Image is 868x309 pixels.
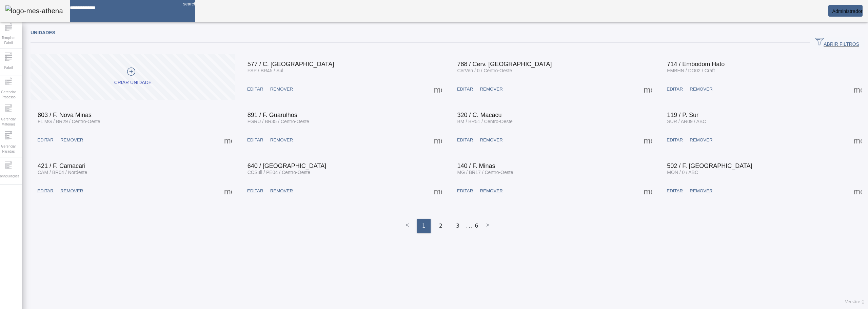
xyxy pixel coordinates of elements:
[663,134,686,146] button: EDITAR
[34,134,57,146] button: EDITAR
[38,112,92,118] span: 803 / F. Nova Minas
[244,83,267,95] button: EDITAR
[57,134,86,146] button: REMOVER
[667,86,683,93] span: EDITAR
[480,188,502,194] span: REMOVER
[247,86,263,93] span: EDITAR
[667,112,698,118] span: 119 / P. Sur
[667,61,725,67] span: 714 / Embodom Hato
[454,83,477,95] button: EDITAR
[38,162,85,169] span: 421 / F. Camacari
[60,188,83,194] span: REMOVER
[270,188,293,194] span: REMOVER
[457,112,502,118] span: 320 / C. Macacu
[457,137,473,143] span: EDITAR
[642,185,654,197] button: Mais
[248,119,309,124] span: FGRU / BR35 / Centro-Oeste
[457,188,473,194] span: EDITAR
[851,83,864,95] button: Mais
[439,222,442,230] span: 2
[31,54,235,100] button: Criar unidade
[2,63,15,72] span: Fabril
[642,83,654,95] button: Mais
[267,134,296,146] button: REMOVER
[667,68,715,73] span: EMBHN / DO02 / Craft
[457,170,513,175] span: MG / BR17 / Centro-Oeste
[248,112,297,118] span: 891 / F. Guarulhos
[114,79,152,86] div: Criar unidade
[456,222,459,230] span: 3
[432,185,444,197] button: Mais
[248,61,334,67] span: 577 / C. [GEOGRAPHIC_DATA]
[851,185,864,197] button: Mais
[267,83,296,95] button: REMOVER
[667,162,752,169] span: 502 / F. [GEOGRAPHIC_DATA]
[270,86,293,93] span: REMOVER
[248,68,283,73] span: FSP / BR45 / Sul
[248,170,310,175] span: CCSull / PE04 / Centro-Oeste
[267,185,296,197] button: REMOVER
[686,134,716,146] button: REMOVER
[480,137,502,143] span: REMOVER
[810,37,865,49] button: ABRIR FILTROS
[475,219,478,233] li: 6
[832,8,863,14] span: Administrador
[663,185,686,197] button: EDITAR
[466,219,473,233] li: ...
[457,86,473,93] span: EDITAR
[60,137,83,143] span: REMOVER
[247,137,263,143] span: EDITAR
[457,119,513,124] span: BM / BR51 / Centro-Oeste
[845,300,865,304] span: Versão: ()
[476,134,506,146] button: REMOVER
[663,83,686,95] button: EDITAR
[815,38,859,48] span: ABRIR FILTROS
[34,185,57,197] button: EDITAR
[851,134,864,146] button: Mais
[222,134,234,146] button: Mais
[38,119,100,124] span: FL MG / BR29 / Centro-Oeste
[457,68,512,73] span: CerVen / 0 / Centro-Oeste
[244,185,267,197] button: EDITAR
[667,170,698,175] span: MON / 0 / ABC
[247,188,263,194] span: EDITAR
[667,188,683,194] span: EDITAR
[38,170,87,175] span: CAM / BR04 / Nordeste
[454,134,477,146] button: EDITAR
[37,137,54,143] span: EDITAR
[432,134,444,146] button: Mais
[454,185,477,197] button: EDITAR
[248,162,326,169] span: 640 / [GEOGRAPHIC_DATA]
[270,137,293,143] span: REMOVER
[5,5,63,16] img: logo-mes-athena
[667,119,706,124] span: SUR / AR09 / ABC
[686,185,716,197] button: REMOVER
[457,162,495,169] span: 140 / F. Minas
[667,137,683,143] span: EDITAR
[476,185,506,197] button: REMOVER
[37,188,54,194] span: EDITAR
[642,134,654,146] button: Mais
[690,86,712,93] span: REMOVER
[222,185,234,197] button: Mais
[480,86,502,93] span: REMOVER
[432,83,444,95] button: Mais
[57,185,86,197] button: REMOVER
[690,137,712,143] span: REMOVER
[690,188,712,194] span: REMOVER
[476,83,506,95] button: REMOVER
[457,61,552,67] span: 788 / Cerv. [GEOGRAPHIC_DATA]
[686,83,716,95] button: REMOVER
[31,30,55,35] span: Unidades
[244,134,267,146] button: EDITAR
